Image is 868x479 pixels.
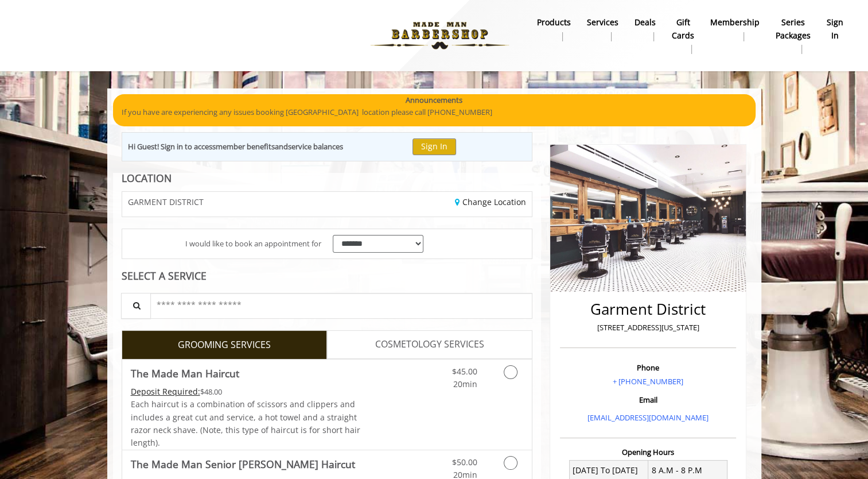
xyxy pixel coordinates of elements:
span: 20min [453,378,477,389]
span: This service needs some Advance to be paid before we block your appointment [131,386,200,397]
span: GARMENT DISTRICT [128,198,204,206]
span: GROOMING SERVICES [178,338,271,353]
div: $48.00 [131,385,361,398]
span: $50.00 [451,457,477,468]
b: Membership [710,16,760,29]
a: ServicesServices [579,14,626,44]
b: The Made Man Senior [PERSON_NAME] Haircut [131,456,355,472]
b: sign in [827,16,843,42]
h3: Opening Hours [560,448,736,456]
span: I would like to book an appointment for [185,238,321,250]
a: [EMAIL_ADDRESS][DOMAIN_NAME] [587,412,709,423]
a: Series packagesSeries packages [768,14,819,57]
b: service balances [288,141,343,152]
b: The Made Man Haircut [131,365,239,381]
a: DealsDeals [626,14,664,44]
p: [STREET_ADDRESS][US_STATE] [563,322,733,334]
a: MembershipMembership [702,14,768,44]
span: $45.00 [451,366,477,377]
a: Change Location [455,196,526,207]
b: Announcements [406,94,462,106]
h2: Garment District [563,301,733,318]
b: member benefits [216,141,275,152]
button: Service Search [121,293,151,319]
div: SELECT A SERVICE [122,271,533,281]
span: Each haircut is a combination of scissors and clippers and includes a great cut and service, a ho... [131,399,360,448]
img: Made Man Barbershop logo [361,4,519,67]
button: Sign In [412,138,456,155]
b: products [537,16,571,29]
a: Gift cardsgift cards [664,14,702,57]
h3: Phone [563,364,733,372]
b: Deals [635,16,656,29]
a: + [PHONE_NUMBER] [613,376,683,387]
a: sign insign in [819,14,851,44]
div: Hi Guest! Sign in to access and [128,141,343,153]
b: Services [587,16,618,29]
b: LOCATION [122,171,172,185]
p: If you have are experiencing any issues booking [GEOGRAPHIC_DATA] location please call [PHONE_NUM... [122,106,747,118]
h3: Email [563,396,733,404]
b: gift cards [672,16,694,42]
span: COSMETOLOGY SERVICES [375,337,484,352]
b: Series packages [776,16,811,42]
a: Productsproducts [529,14,579,44]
